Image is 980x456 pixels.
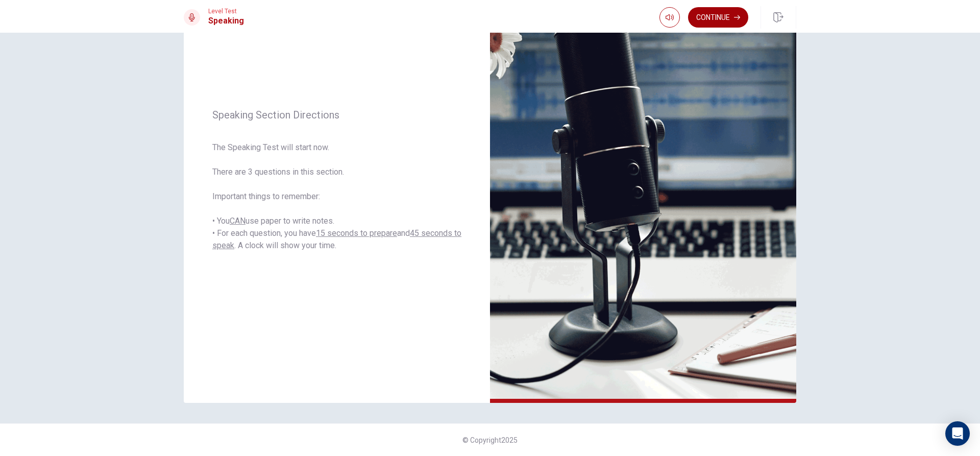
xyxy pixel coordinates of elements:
u: CAN [230,216,246,226]
button: Continue [688,7,748,28]
div: Open Intercom Messenger [945,421,970,446]
span: © Copyright 2025 [462,436,518,444]
u: 15 seconds to prepare [316,228,397,238]
span: Speaking Section Directions [212,109,461,121]
h1: Speaking [208,15,244,27]
span: Level Test [208,8,244,15]
span: The Speaking Test will start now. There are 3 questions in this section. Important things to reme... [212,141,461,252]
